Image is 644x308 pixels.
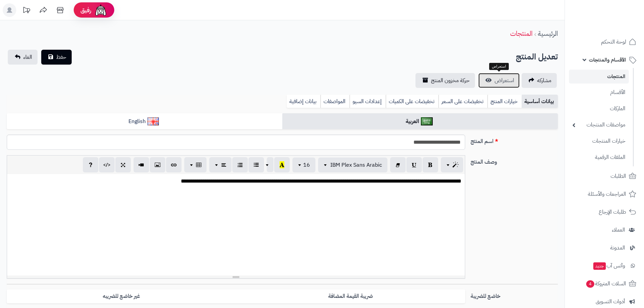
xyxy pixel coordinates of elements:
[147,117,159,125] img: English
[320,95,350,108] a: المواصفات
[80,6,91,14] span: رفيق
[303,161,310,169] span: 16
[569,118,629,132] a: مواصفات المنتجات
[7,113,282,130] a: English
[586,279,626,288] span: السلات المتروكة
[522,73,557,88] a: مشاركه
[586,280,594,288] span: 4
[478,73,520,88] a: استعراض
[487,95,522,108] a: خيارات المنتج
[569,222,640,238] a: العملاء
[510,28,532,39] a: المنتجات
[569,70,629,84] a: المنتجات
[569,150,629,165] a: الملفات الرقمية
[318,158,387,172] button: IBM Plex Sans Arabic
[612,225,625,235] span: العملاء
[569,204,640,220] a: طلبات الإرجاع
[599,207,626,217] span: طلبات الإرجاع
[23,53,32,61] span: الغاء
[593,262,606,270] span: جديد
[516,50,558,64] h2: تعديل المنتج
[495,76,514,85] span: استعراض
[569,85,629,100] a: الأقسام
[538,28,558,39] a: الرئيسية
[468,289,560,300] label: خاضع للضريبة
[522,95,558,108] a: بيانات أساسية
[569,258,640,274] a: وآتس آبجديد
[569,186,640,202] a: المراجعات والأسئلة
[569,240,640,256] a: المدونة
[489,63,509,70] div: استعراض
[569,34,640,50] a: لوحة التحكم
[386,95,438,108] a: تخفيضات على الكميات
[468,135,560,145] label: اسم المنتج
[7,289,236,303] label: غير خاضع للضريبه
[350,95,386,108] a: إعدادات السيو
[236,289,465,303] label: ضريبة القيمة المضافة
[330,161,382,169] span: IBM Plex Sans Arabic
[588,189,626,199] span: المراجعات والأسئلة
[468,155,560,166] label: وصف المنتج
[438,95,487,108] a: تخفيضات على السعر
[18,3,35,19] a: تحديثات المنصة
[287,95,320,108] a: بيانات إضافية
[56,53,66,61] span: حفظ
[292,158,315,172] button: 16
[610,243,625,253] span: المدونة
[589,55,626,65] span: الأقسام والمنتجات
[421,117,433,125] img: العربية
[569,168,640,184] a: الطلبات
[537,76,551,85] span: مشاركه
[611,171,626,181] span: الطلبات
[569,101,629,116] a: الماركات
[94,3,108,17] img: ai-face.png
[569,134,629,148] a: خيارات المنتجات
[8,50,38,65] a: الغاء
[41,50,72,65] button: حفظ
[282,113,558,130] a: العربية
[593,261,625,270] span: وآتس آب
[431,76,470,85] span: حركة مخزون المنتج
[596,297,625,306] span: أدوات التسويق
[569,276,640,292] a: السلات المتروكة4
[601,37,626,47] span: لوحة التحكم
[415,73,475,88] a: حركة مخزون المنتج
